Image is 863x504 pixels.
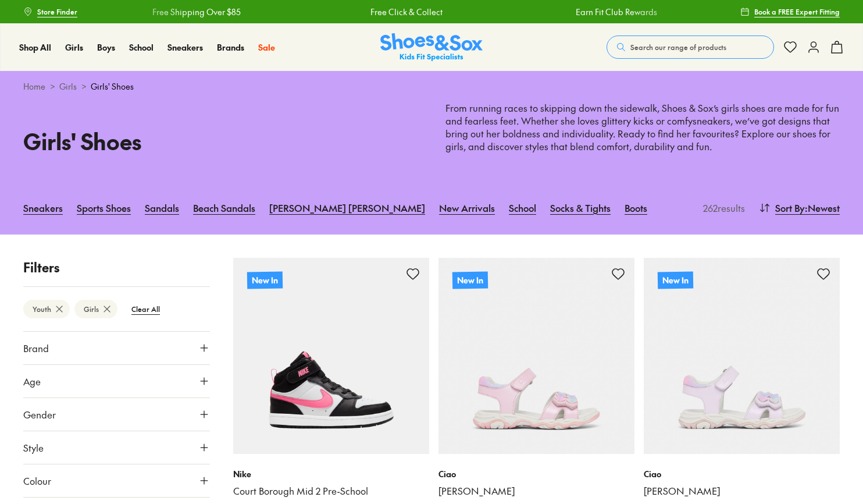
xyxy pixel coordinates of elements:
a: New In [644,258,840,454]
a: School [129,41,154,54]
button: Colour [23,464,210,497]
a: Store Finder [23,1,77,22]
span: Style [23,441,44,455]
a: Home [23,80,45,93]
a: Sports Shoes [77,195,131,221]
a: School [509,195,536,221]
p: Ciao [438,468,634,480]
span: Girls' Shoes [91,80,134,93]
btn: Clear All [122,299,169,320]
a: Beach Sandals [193,195,255,221]
btn: Girls [74,300,117,318]
span: Brand [23,341,49,355]
p: Nike [233,468,429,480]
a: New In [233,258,429,454]
span: Search our range of products [630,42,726,52]
a: New In [438,258,634,454]
p: New In [658,271,693,289]
button: Gender [23,398,210,431]
p: Filters [23,258,210,277]
span: Book a FREE Expert Fitting [754,6,840,17]
a: Boys [97,41,115,54]
span: : Newest [805,201,840,215]
a: Sneakers [167,41,203,54]
a: Free Shipping Over $85 [148,6,236,18]
a: Earn Fit Club Rewards [571,6,652,18]
span: Gender [23,407,56,421]
a: Girls [65,41,83,54]
button: Style [23,431,210,464]
p: New In [452,271,488,289]
button: Sort By:Newest [759,195,840,221]
a: Brands [217,41,244,54]
p: 262 results [698,201,745,215]
a: Court Borough Mid 2 Pre-School [233,485,429,498]
a: Book a FREE Expert Fitting [740,1,840,22]
a: [PERSON_NAME] [438,485,634,498]
span: Colour [23,474,51,488]
a: Shop All [19,41,51,54]
a: sneakers [693,114,730,127]
div: > > [23,80,840,93]
h1: Girls' Shoes [23,125,418,158]
btn: Youth [23,300,70,318]
a: Sandals [145,195,179,221]
p: New In [247,271,283,289]
a: Sneakers [23,195,63,221]
span: Age [23,374,41,388]
button: Age [23,365,210,397]
a: Socks & Tights [550,195,611,221]
span: Sort By [775,201,805,215]
button: Search our range of products [607,36,774,59]
a: [PERSON_NAME] [644,485,840,498]
span: Store Finder [37,6,77,17]
a: Girls [59,80,77,93]
a: New Arrivals [439,195,495,221]
a: Free Click & Collect [366,6,438,18]
a: Boots [625,195,647,221]
button: Brand [23,332,210,364]
a: Shoes & Sox [380,33,483,62]
p: From running races to skipping down the sidewalk, Shoes & Sox’s girls shoes are made for fun and ... [445,102,840,153]
a: Sale [258,41,275,54]
img: SNS_Logo_Responsive.svg [380,33,483,62]
p: Ciao [644,468,840,480]
a: [PERSON_NAME] [PERSON_NAME] [269,195,425,221]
